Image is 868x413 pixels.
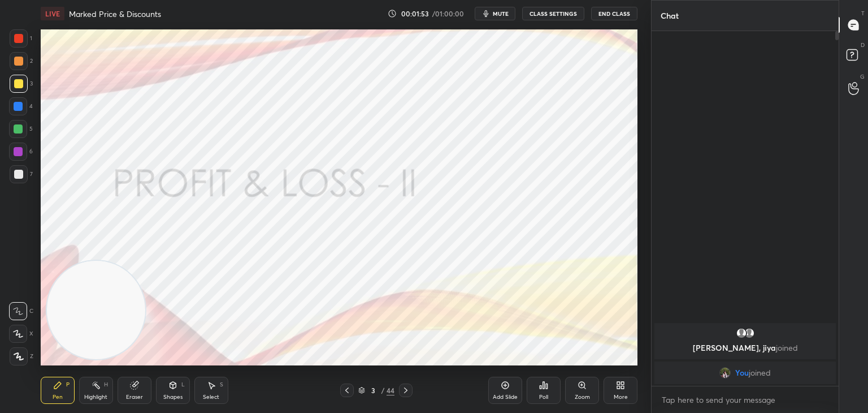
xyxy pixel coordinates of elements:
p: D [861,41,865,49]
img: default.png [736,328,747,339]
button: mute [475,7,515,20]
span: joined [776,342,798,353]
img: d32a3653a59a4f6dbabcf5fd46e7bda8.jpg [719,367,731,378]
div: X [9,325,33,343]
div: 1 [10,29,32,48]
div: grid [652,321,839,386]
div: H [104,382,108,388]
img: default.png [744,328,755,339]
div: P [66,382,70,388]
div: 3 [367,387,379,394]
div: Z [10,347,33,365]
div: Add Slide [493,394,518,400]
div: 7 [10,165,33,183]
div: Eraser [126,394,143,400]
div: 5 [9,120,33,138]
div: 2 [10,52,33,70]
p: [PERSON_NAME], jiya [661,343,829,352]
div: Pen [53,394,63,400]
div: More [614,394,628,400]
p: G [860,72,865,81]
div: / [381,387,384,394]
p: Chat [652,1,688,31]
div: Highlight [84,394,107,400]
div: Shapes [163,394,183,400]
div: 6 [9,143,33,161]
div: C [9,302,33,320]
h4: Marked Price & Discounts [69,8,161,19]
div: 44 [387,385,394,395]
div: Zoom [575,394,590,400]
button: CLASS SETTINGS [522,7,584,20]
p: T [861,9,865,18]
span: mute [493,10,509,18]
span: joined [749,368,771,377]
div: S [220,382,223,388]
button: End Class [591,7,637,20]
div: L [181,382,185,388]
div: LIVE [41,7,64,20]
div: 3 [10,75,33,93]
div: Poll [539,394,548,400]
span: You [735,368,749,377]
div: Select [203,394,219,400]
div: 4 [9,97,33,115]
